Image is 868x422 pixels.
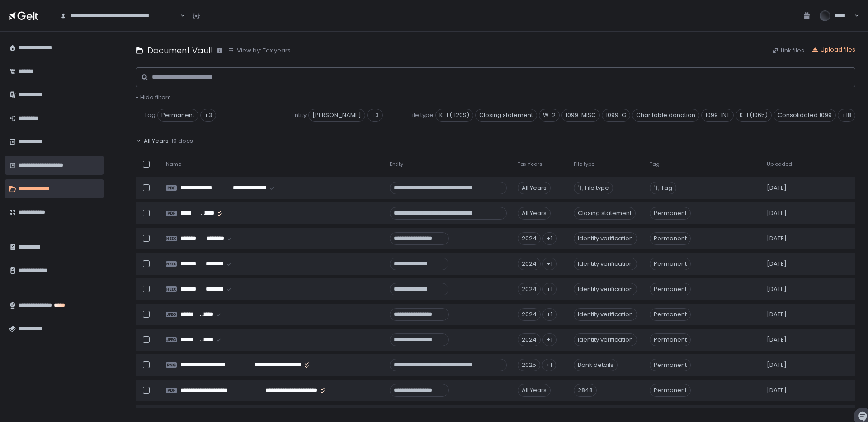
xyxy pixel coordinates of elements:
[518,308,541,321] div: 2024
[767,184,787,192] span: [DATE]
[574,207,636,220] div: Closing statement
[435,109,473,122] span: K-1 (1120S)
[410,111,434,119] span: File type
[518,333,541,346] div: 2024
[518,182,551,194] div: All Years
[767,386,787,394] span: [DATE]
[147,44,213,56] h1: Document Vault
[542,232,557,245] div: +1
[574,308,637,321] div: Identity verification
[767,336,787,344] span: [DATE]
[539,109,560,122] span: W-2
[144,137,169,145] span: All Years
[518,283,541,295] div: 2024
[650,359,691,371] span: Permanent
[574,232,637,245] div: Identity verification
[144,111,156,119] span: Tag
[650,161,660,168] span: Tag
[650,384,691,397] span: Permanent
[650,283,691,295] span: Permanent
[54,6,185,25] div: Search for option
[292,111,307,119] span: Entity
[602,109,630,122] span: 1099-G
[661,184,672,192] span: Tag
[736,109,772,122] span: K-1 (1065)
[542,283,557,295] div: +1
[767,209,787,217] span: [DATE]
[171,137,193,145] span: 10 docs
[518,258,541,270] div: 2024
[157,109,198,122] span: Permanent
[518,359,540,371] div: 2025
[542,258,557,270] div: +1
[574,283,637,295] div: Identity verification
[767,260,787,268] span: [DATE]
[767,310,787,319] span: [DATE]
[772,47,804,55] button: Link files
[574,258,637,270] div: Identity verification
[650,258,691,270] span: Permanent
[561,109,600,122] span: 1099-MISC
[308,109,365,122] span: [PERSON_NAME]
[518,207,551,220] div: All Years
[200,109,216,122] div: +3
[650,232,691,245] span: Permanent
[774,109,836,122] span: Consolidated 1099
[475,109,537,122] span: Closing statement
[518,161,542,168] span: Tax Years
[767,361,787,369] span: [DATE]
[838,109,855,122] div: +18
[542,359,556,371] div: +1
[228,47,291,55] button: View by: Tax years
[542,308,557,321] div: +1
[367,109,383,122] div: +3
[179,11,179,20] input: Search for option
[574,161,594,168] span: File type
[585,184,609,192] span: File type
[767,285,787,293] span: [DATE]
[811,46,855,54] button: Upload files
[518,232,541,245] div: 2024
[650,308,691,321] span: Permanent
[542,333,557,346] div: +1
[166,161,181,168] span: Name
[390,161,403,168] span: Entity
[767,234,787,243] span: [DATE]
[632,109,699,122] span: Charitable donation
[701,109,734,122] span: 1099-INT
[650,333,691,346] span: Permanent
[574,359,618,371] div: Bank details
[136,94,171,102] button: - Hide filters
[518,384,551,397] div: All Years
[574,333,637,346] div: Identity verification
[574,384,597,397] div: 2848
[767,161,792,168] span: Uploaded
[650,207,691,220] span: Permanent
